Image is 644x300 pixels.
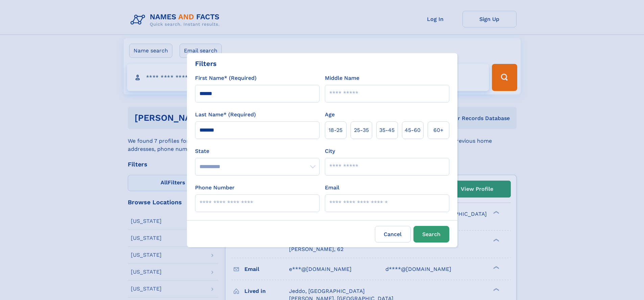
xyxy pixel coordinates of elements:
label: Last Name* (Required) [195,111,256,119]
span: 25‑35 [354,126,369,134]
label: Email [325,184,339,192]
span: 18‑25 [329,126,342,134]
span: 35‑45 [379,126,395,134]
label: City [325,147,335,155]
label: State [195,147,319,155]
label: Middle Name [325,74,359,82]
label: Phone Number [195,184,235,192]
label: Age [325,111,335,119]
button: Search [413,226,449,243]
label: First Name* (Required) [195,74,257,82]
label: Cancel [375,226,411,243]
span: 45‑60 [405,126,421,134]
div: Filters [195,59,217,69]
span: 60+ [433,126,444,134]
